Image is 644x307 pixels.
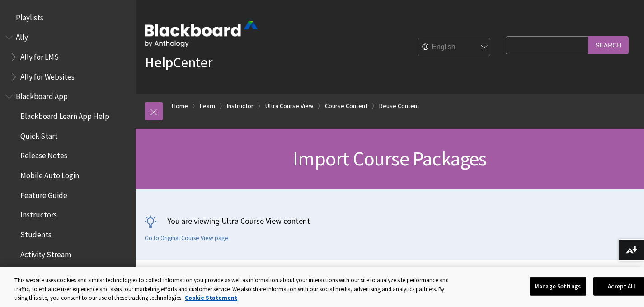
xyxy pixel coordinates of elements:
[145,53,173,71] strong: Help
[20,148,67,161] span: Release Notes
[145,21,258,47] img: Blackboard by Anthology
[20,109,109,121] span: Blackboard Learn App Help
[265,100,313,112] a: Ultra Course View
[200,100,215,112] a: Learn
[418,38,491,57] select: Site Language Selector
[145,215,635,227] p: You are viewing Ultra Course View content
[20,69,75,81] span: Ally for Websites
[5,30,130,85] nav: Book outline for Anthology Ally Help
[5,10,130,25] nav: Book outline for Playlists
[588,36,629,54] input: Search
[20,188,67,200] span: Feature Guide
[293,146,486,171] span: Import Course Packages
[16,89,68,101] span: Blackboard App
[20,128,58,141] span: Quick Start
[20,49,59,61] span: Ally for LMS
[20,208,57,220] span: Instructors
[227,100,254,112] a: Instructor
[16,30,28,42] span: Ally
[379,100,419,112] a: Reuse Content
[145,234,230,242] a: Go to Original Course View page.
[16,10,43,22] span: Playlists
[325,100,367,112] a: Course Content
[530,277,586,296] button: Manage Settings
[20,227,52,239] span: Students
[14,276,451,302] div: This website uses cookies and similar technologies to collect information you provide as well as ...
[20,247,71,259] span: Activity Stream
[185,294,237,302] a: More information about your privacy, opens in a new tab
[172,100,188,112] a: Home
[20,168,79,180] span: Mobile Auto Login
[145,53,212,71] a: HelpCenter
